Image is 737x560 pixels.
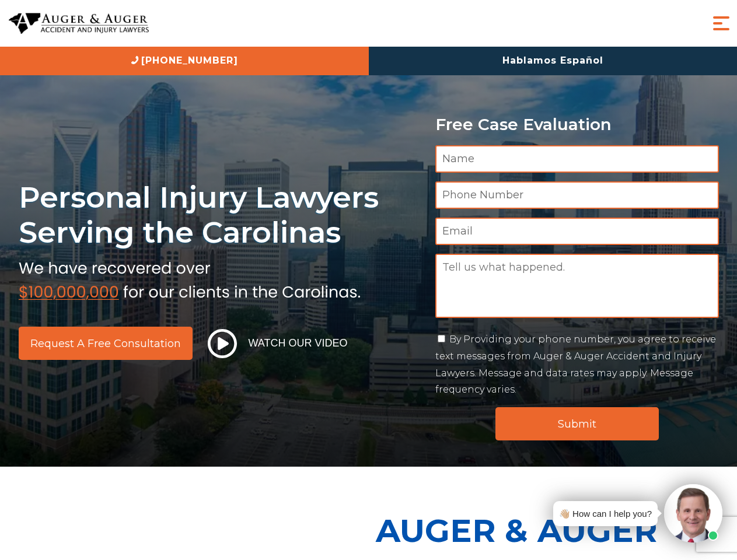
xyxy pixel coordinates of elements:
[435,218,719,245] input: Email
[19,327,193,360] a: Request a Free Consultation
[435,181,719,209] input: Phone Number
[435,145,719,173] input: Name
[710,12,733,35] button: Menu
[559,506,652,521] div: 👋🏼 How can I help you?
[30,338,181,349] span: Request a Free Consultation
[19,256,361,300] img: sub text
[9,13,149,34] img: Auger & Auger Accident and Injury Lawyers Logo
[435,334,716,395] label: By Providing your phone number, you agree to receive text messages from Auger & Auger Accident an...
[495,407,659,440] input: Submit
[19,180,421,250] h1: Personal Injury Lawyers Serving the Carolinas
[664,484,722,542] img: Intaker widget Avatar
[204,328,351,359] button: Watch Our Video
[376,502,731,559] p: Auger & Auger
[435,116,719,134] p: Free Case Evaluation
